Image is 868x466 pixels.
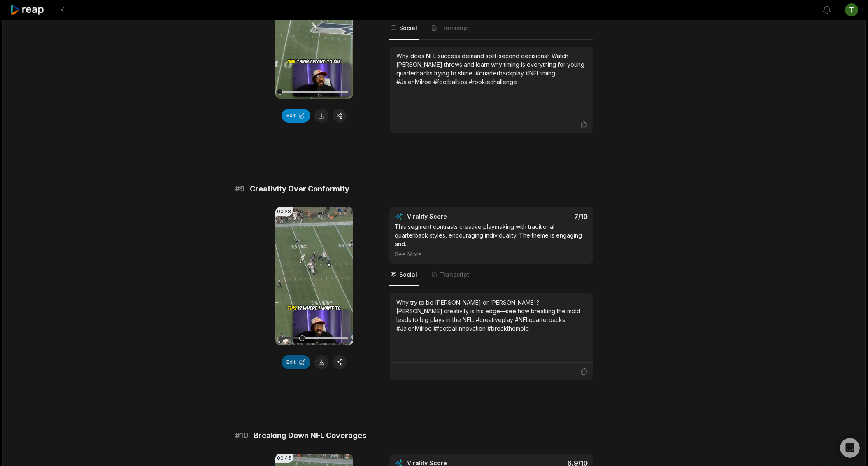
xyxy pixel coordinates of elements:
[16,58,148,72] p: Hi Takeovert2 👋
[499,212,588,221] div: 7 /10
[395,222,588,259] div: This segment contrasts creative playmaking with traditional quarterback styles, encouraging indiv...
[12,175,153,190] a: Changelog
[396,298,586,333] div: Why try to be [PERSON_NAME] or [PERSON_NAME]? [PERSON_NAME] creativity is his edge—see how breaki...
[395,250,588,259] div: See More
[32,13,49,30] img: Profile image for Usama
[17,104,148,112] div: Recent message
[389,264,593,286] nav: Tabs
[440,24,469,32] span: Transcript
[840,438,860,458] iframe: Intercom live chat
[35,116,726,123] span: After I edit a video when I try to export the adjustments will not be made. Instead the screen ma...
[282,355,310,369] button: Edit
[82,257,165,290] button: Messages
[8,97,156,140] div: Recent messageUsama avatarSam avatarAfter I edit a video when I try to export the adjustments wil...
[22,121,32,131] img: Sam avatar
[17,205,148,213] h2: Have a feature request?
[142,13,156,28] div: Close
[128,151,138,161] img: Profile image for Sam
[32,277,50,283] span: Home
[399,24,417,32] span: Social
[275,207,353,345] video: Your browser does not support mp4 format.
[17,217,148,233] button: Give feedback!
[49,124,76,133] div: • 13h ago
[282,109,310,123] button: Edit
[407,212,496,221] div: Virality Score
[109,277,138,283] span: Messages
[17,178,138,186] div: Changelog
[399,270,417,279] span: Social
[16,13,33,30] img: Profile image for Sam
[9,109,156,140] div: Usama avatarSam avatarAfter I edit a video when I try to export the adjustments will not be made....
[235,183,245,195] span: # 9
[235,430,249,441] span: # 10
[396,51,586,86] div: Why does NFL success demand split-second decisions? Watch [PERSON_NAME] throws and learn why timi...
[250,183,349,195] span: Creativity Over Conformity
[389,17,593,40] nav: Tabs
[8,144,156,167] div: Ask a questionProfile image for Sam
[16,121,26,131] img: Usama avatar
[17,151,125,160] div: Ask a question
[440,270,469,279] span: Transcript
[35,124,48,133] div: reap
[16,72,148,86] p: How can we help?
[254,430,366,441] span: Breaking Down NFL Coverages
